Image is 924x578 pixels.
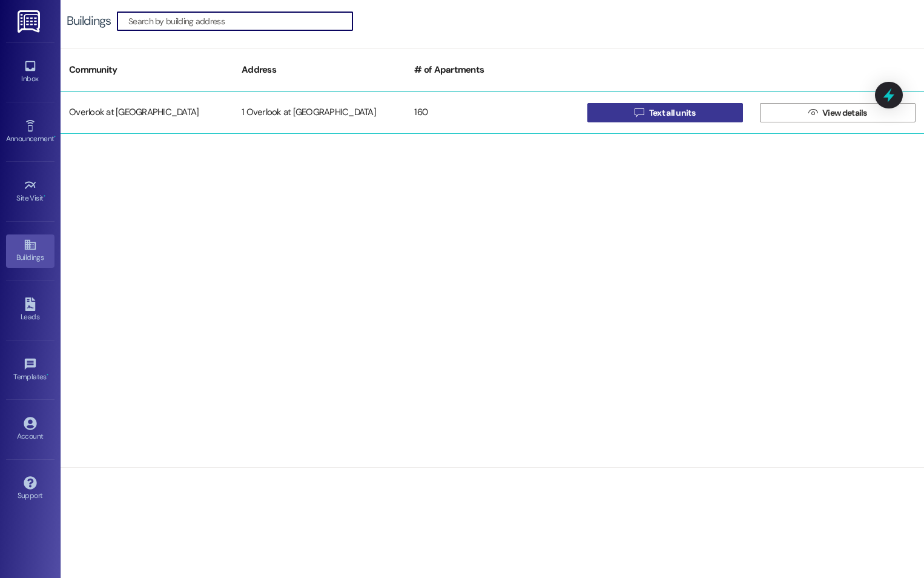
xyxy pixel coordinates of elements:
input: Search by building address [128,13,352,30]
span: • [47,371,48,379]
a: Account [6,413,54,446]
a: Inbox [6,56,54,88]
div: Overlook at [GEOGRAPHIC_DATA] [61,101,233,125]
div: Buildings [67,15,111,27]
a: Buildings [6,234,54,267]
span: • [44,192,45,201]
span: Text all units [649,107,695,119]
span: • [54,133,56,141]
img: ResiDesk Logo [18,10,42,33]
span: View details [822,107,867,119]
a: Templates • [6,354,54,387]
button: View details [760,103,916,122]
a: Site Visit • [6,175,54,208]
div: 1 Overlook at [GEOGRAPHIC_DATA] [233,101,406,125]
div: # of Apartments [406,55,578,85]
button: Text all units [587,103,743,122]
div: Community [61,55,233,85]
i:  [635,108,644,118]
a: Leads [6,294,54,327]
div: 160 [406,101,578,125]
a: Support [6,473,54,505]
div: Address [233,55,406,85]
i:  [808,108,817,118]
